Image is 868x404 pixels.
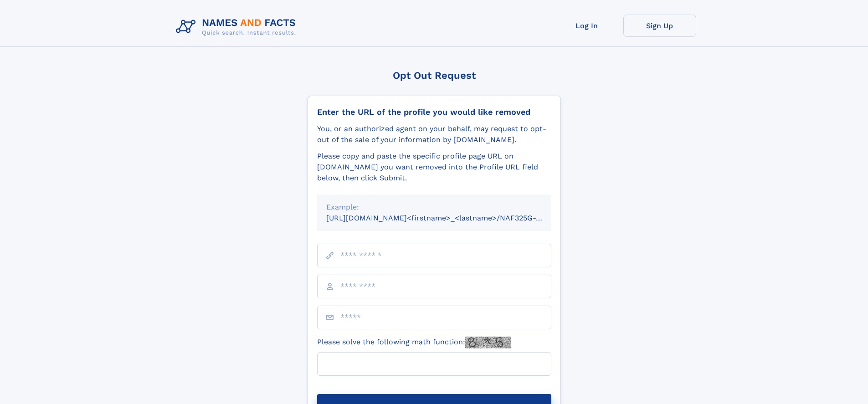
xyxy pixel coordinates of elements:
[326,214,569,222] small: [URL][DOMAIN_NAME]<firstname>_<lastname>/NAF325G-xxxxxxxx
[172,15,303,39] img: Logo Names and Facts
[623,15,696,37] a: Sign Up
[317,151,551,184] div: Please copy and paste the specific profile page URL on [DOMAIN_NAME] you want removed into the Pr...
[317,107,551,117] div: Enter the URL of the profile you would like removed
[326,202,542,213] div: Example:
[550,15,623,37] a: Log In
[308,70,561,81] div: Opt Out Request
[317,123,551,145] div: You, or an authorized agent on your behalf, may request to opt-out of the sale of your informatio...
[317,337,511,348] label: Please solve the following math function:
